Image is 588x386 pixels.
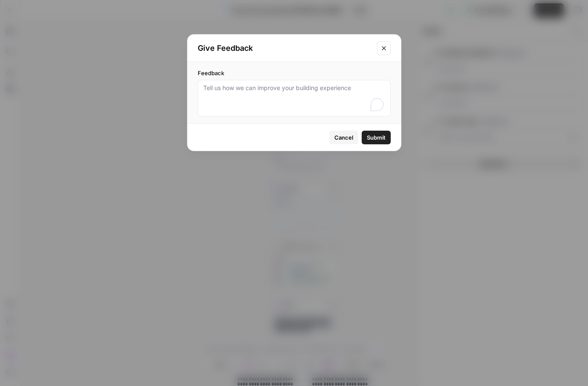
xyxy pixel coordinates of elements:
button: Cancel [329,131,358,144]
span: Cancel [334,133,353,142]
label: Feedback [198,69,391,77]
textarea: To enrich screen reader interactions, please activate Accessibility in Grammarly extension settings [203,84,385,113]
h2: Give Feedback [198,42,372,54]
button: Submit [362,131,391,144]
span: Submit [367,133,386,142]
button: Close modal [377,41,391,55]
